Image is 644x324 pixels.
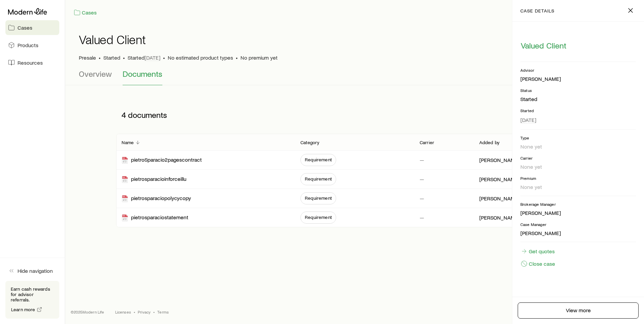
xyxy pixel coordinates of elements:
span: Requirement [305,157,332,162]
a: Terms [157,309,169,315]
span: No estimated product types [168,54,233,61]
a: Cases [73,9,97,17]
div: pietrosparacioinforceillu [122,175,186,183]
button: Hide navigation [5,263,59,278]
span: Cases [18,24,32,31]
span: • [99,54,101,61]
span: • [163,54,165,61]
a: View more [518,302,639,319]
p: [PERSON_NAME] [479,157,520,163]
p: [PERSON_NAME] [520,230,636,236]
p: — [420,157,424,163]
p: Type [520,135,636,140]
span: Valued Client [521,41,567,50]
p: © 2025 Modern Life [71,309,104,315]
span: Overview [79,69,112,78]
button: Valued Client [520,40,567,51]
span: documents [128,110,167,120]
span: Requirement [305,215,332,220]
span: Requirement [305,176,332,182]
span: Resources [18,59,43,66]
span: Products [18,42,38,48]
div: pietrosparaciopolycycopy [122,195,191,202]
p: Presale [79,54,96,61]
p: Category [300,140,319,145]
div: Case details tabs [79,69,631,85]
p: Started [520,96,636,102]
p: Premium [520,175,636,181]
p: — [420,195,424,202]
a: Products [5,38,59,53]
span: • [236,54,238,61]
p: None yet [520,184,636,190]
p: Advisor [520,67,636,73]
button: Close case [520,260,555,267]
span: Requirement [305,195,332,201]
div: [PERSON_NAME] [520,75,561,83]
p: — [420,176,424,183]
p: — [420,214,424,221]
p: Started [128,54,160,61]
span: Started [103,54,120,61]
div: pietrosparaciostatement [122,214,188,222]
a: Cases [5,20,59,35]
span: Documents [123,69,162,78]
a: Licenses [115,309,131,315]
span: [DATE] [144,54,160,61]
p: Status [520,88,636,93]
span: • [153,309,155,315]
p: Brokerage Manager [520,201,636,207]
p: [PERSON_NAME] [479,176,520,183]
p: Added by [479,140,500,145]
p: [PERSON_NAME] [479,195,520,202]
p: case details [520,8,554,13]
span: No premium yet [240,54,278,61]
span: Learn more [11,307,35,312]
a: Resources [5,55,59,70]
p: [PERSON_NAME] [479,214,520,221]
p: Earn cash rewards for advisor referrals. [11,286,54,302]
a: Privacy [138,309,151,315]
h1: Valued Client [79,33,146,46]
div: Earn cash rewards for advisor referrals.Learn more [5,281,59,319]
p: Carrier [420,140,434,145]
p: None yet [520,163,636,170]
a: Get quotes [520,248,555,255]
p: None yet [520,143,636,150]
span: 4 [122,110,126,120]
div: pietroSparacio2pagescontract [122,156,202,164]
p: Name [122,140,134,145]
span: • [123,54,125,61]
span: Hide navigation [18,267,53,274]
span: • [134,309,135,315]
p: Started [520,108,636,113]
span: [DATE] [520,117,536,123]
p: Carrier [520,155,636,161]
p: Case Manager [520,222,636,227]
p: [PERSON_NAME] [520,209,636,216]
